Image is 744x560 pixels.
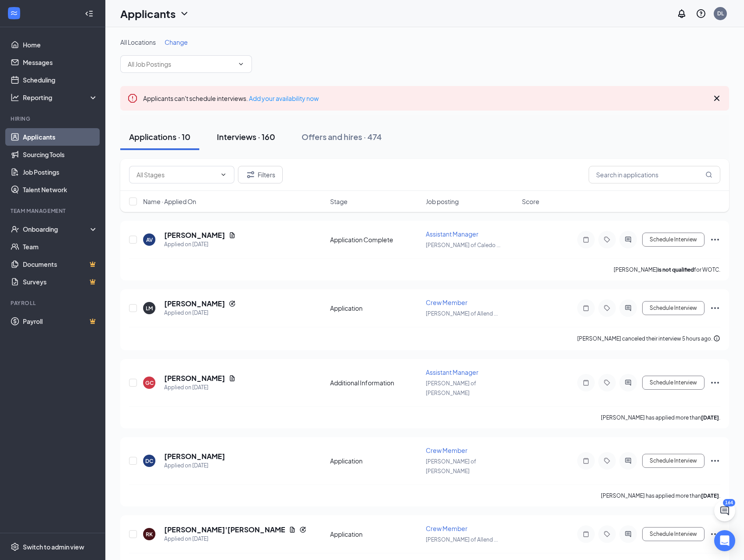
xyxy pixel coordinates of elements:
p: [PERSON_NAME] has applied more than . [601,414,720,421]
svg: ChevronDown [179,8,190,19]
svg: Document [229,375,236,382]
div: Application [330,304,421,312]
svg: Ellipses [710,456,720,466]
svg: Tag [602,379,612,386]
h1: Applicants [120,6,176,21]
div: Open Intercom Messenger [714,530,735,551]
a: Scheduling [23,71,98,89]
span: Name · Applied On [143,197,196,206]
svg: Tag [602,531,612,538]
h5: [PERSON_NAME] [164,452,225,461]
input: Search in applications [589,166,720,183]
span: Stage [330,197,348,206]
div: AV [146,236,153,244]
svg: ChevronDown [220,171,227,178]
a: Team [23,238,98,255]
div: Application [330,456,421,465]
svg: Tag [602,305,612,312]
span: [PERSON_NAME] of Caledo ... [426,242,500,248]
div: Applied on [DATE] [164,383,236,392]
svg: Analysis [11,93,19,102]
a: Applicants [23,128,98,146]
div: RK [146,531,153,538]
svg: ActiveChat [623,305,633,312]
div: Additional Information [330,378,421,387]
div: Reporting [23,93,98,102]
svg: ActiveChat [623,379,633,386]
div: Application [330,530,421,538]
a: Talent Network [23,181,98,198]
svg: Reapply [299,526,306,533]
div: Switch to admin view [23,542,84,551]
div: Team Management [11,207,96,215]
button: ChatActive [714,500,735,521]
svg: Note [581,457,591,464]
button: Filter Filters [238,166,283,183]
svg: Cross [712,93,722,104]
svg: Document [229,232,236,239]
svg: Tag [602,457,612,464]
a: Sourcing Tools [23,146,98,163]
svg: QuestionInfo [696,8,706,19]
a: Add your availability now [249,94,319,102]
svg: ChatActive [719,506,730,516]
input: All Job Postings [128,59,234,69]
h5: [PERSON_NAME] [164,299,225,309]
svg: Ellipses [710,377,720,388]
svg: Note [581,531,591,538]
button: Schedule Interview [642,454,704,468]
div: Applied on [DATE] [164,240,236,249]
svg: Info [713,335,720,342]
svg: ActiveChat [623,531,633,538]
div: 164 [723,499,735,506]
svg: Tag [602,236,612,243]
svg: ActiveChat [623,236,633,243]
b: [DATE] [701,492,719,499]
span: [PERSON_NAME] of Allend ... [426,536,498,543]
svg: Ellipses [710,234,720,245]
p: [PERSON_NAME] for WOTC. [614,266,720,273]
svg: Collapse [85,9,93,18]
button: Schedule Interview [642,527,704,541]
b: [DATE] [701,414,719,421]
svg: ActiveChat [623,457,633,464]
span: [PERSON_NAME] of [PERSON_NAME] [426,380,476,396]
div: DC [145,457,153,465]
div: Applied on [DATE] [164,535,306,543]
div: Applied on [DATE] [164,309,236,317]
svg: Settings [11,542,19,551]
svg: Note [581,305,591,312]
span: Crew Member [426,524,467,532]
h5: [PERSON_NAME]'[PERSON_NAME] [164,525,285,535]
a: DocumentsCrown [23,255,98,273]
svg: Notifications [676,8,687,19]
svg: Reapply [229,300,236,307]
span: Crew Member [426,446,467,454]
span: Change [165,38,188,46]
svg: WorkstreamLogo [10,9,18,18]
svg: MagnifyingGlass [705,171,712,178]
div: [PERSON_NAME] canceled their interview 5 hours ago. [577,334,720,343]
p: [PERSON_NAME] has applied more than . [601,492,720,499]
div: Interviews · 160 [217,131,275,142]
svg: Filter [245,169,256,180]
svg: Note [581,236,591,243]
input: All Stages [137,170,216,179]
div: Applied on [DATE] [164,461,225,470]
span: Assistant Manager [426,230,478,238]
svg: ChevronDown [237,61,244,68]
svg: Ellipses [710,303,720,313]
svg: Error [127,93,138,104]
div: Hiring [11,115,96,122]
button: Schedule Interview [642,376,704,390]
div: DL [717,10,724,17]
span: All Locations [120,38,156,46]
div: Application Complete [330,235,421,244]
div: Offers and hires · 474 [302,131,382,142]
div: Payroll [11,299,96,307]
h5: [PERSON_NAME] [164,373,225,383]
a: Home [23,36,98,54]
span: Job posting [426,197,459,206]
button: Schedule Interview [642,233,704,247]
svg: Note [581,379,591,386]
